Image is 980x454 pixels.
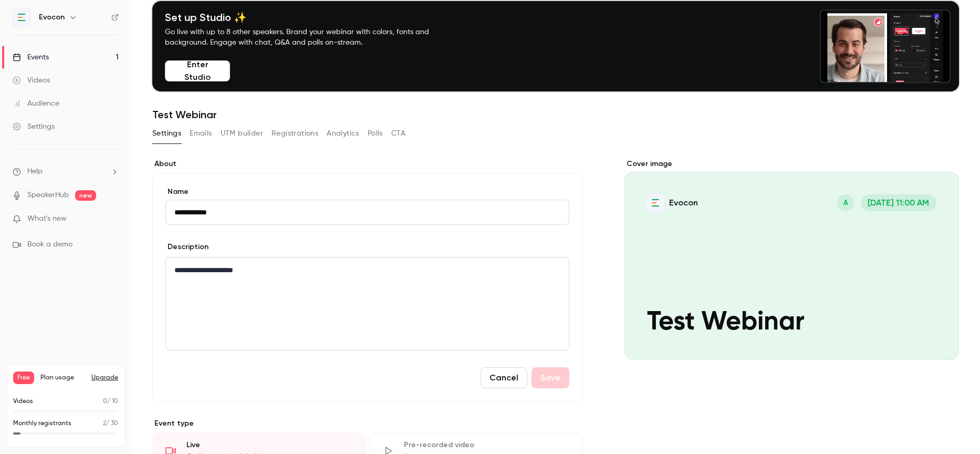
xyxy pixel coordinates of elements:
[91,374,118,382] button: Upgrade
[152,159,582,169] label: About
[27,213,67,224] span: What's new
[27,166,43,177] span: Help
[13,9,30,26] img: Evocon
[13,121,55,132] div: Settings
[165,27,454,48] p: Go live with up to 8 other speakers. Brand your webinar with colors, fonts and background. Engage...
[166,257,569,350] div: editor
[103,420,106,427] span: 2
[27,239,72,250] span: Book a demo
[13,52,49,63] div: Events
[165,60,230,81] button: Enter Studio
[75,190,96,201] span: new
[13,419,71,428] p: Monthly registrants
[27,190,69,201] a: SpeakerHub
[13,98,59,109] div: Audience
[624,159,959,169] label: Cover image
[624,159,959,360] section: Cover image
[152,108,959,121] h1: Test Webinar
[39,12,65,23] h6: Evocon
[404,440,570,450] div: Pre-recorded video
[165,11,454,24] h4: Set up Studio ✨
[13,75,50,86] div: Videos
[13,372,34,384] span: Free
[272,125,318,142] button: Registrations
[481,367,527,388] button: Cancel
[106,214,119,224] iframe: Noticeable Trigger
[165,257,569,350] section: description
[13,166,119,177] li: help-dropdown-opener
[165,187,569,197] label: Name
[327,125,359,142] button: Analytics
[103,398,107,405] span: 0
[103,397,118,406] p: / 10
[368,125,383,142] button: Polls
[152,418,582,429] p: Event type
[190,125,212,142] button: Emails
[391,125,405,142] button: CTA
[186,440,352,450] div: Live
[221,125,263,142] button: UTM builder
[165,242,208,252] label: Description
[103,419,118,428] p: / 30
[152,125,181,142] button: Settings
[13,397,33,406] p: Videos
[40,374,85,382] span: Plan usage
